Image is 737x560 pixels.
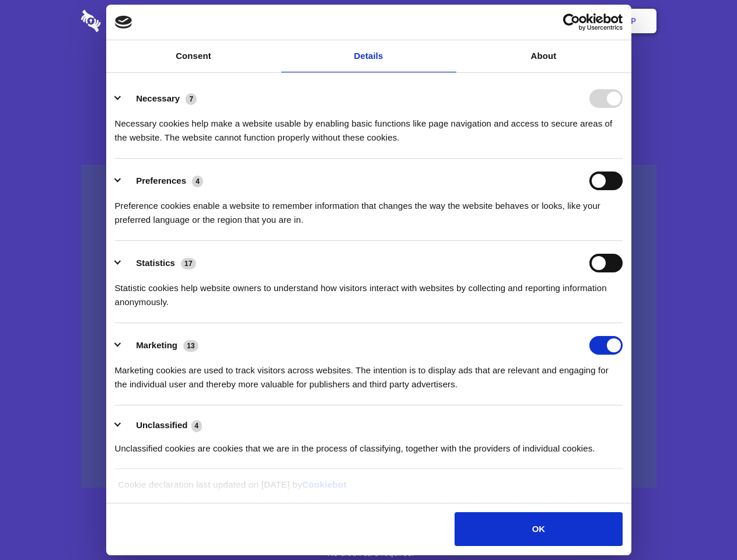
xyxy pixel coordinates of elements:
span: 17 [181,258,196,269]
div: Statistic cookies help website owners to understand how visitors interact with websites by collec... [115,272,623,309]
div: Necessary cookies help make a website usable by enabling basic functions like page navigation and... [115,108,623,145]
div: Preference cookies enable a website to remember information that changes the way the website beha... [115,190,623,227]
span: 4 [191,420,202,432]
a: Contact [473,3,527,39]
a: Consent [106,40,281,72]
button: Marketing (13) [115,336,206,355]
label: Necessary [136,93,180,103]
div: Unclassified cookies are cookies that we are in the process of classifying, together with the pro... [115,433,623,456]
img: logo [115,16,132,29]
a: Wistia video thumbnail [81,164,656,488]
span: 13 [183,340,198,352]
a: About [456,40,631,72]
button: Preferences (4) [115,171,211,190]
button: Unclassified (4) [115,418,209,433]
a: Pricing [343,3,393,39]
button: Statistics (17) [115,254,204,272]
button: OK [455,512,622,546]
button: Necessary (7) [115,89,204,108]
label: Marketing [136,340,177,350]
div: Cookie declaration last updated on [DATE] by [109,478,628,501]
label: Statistics [136,258,175,268]
a: Details [281,40,456,72]
img: logo-wordmark-white-trans-d4663122ce5f474addd5e946df7df03e33cb6a1c49d2221995e7729f52c070b2.svg [81,10,181,32]
span: 4 [192,176,203,187]
a: Cookiebot [302,480,347,489]
h1: Eliminate Slack Data Loss. [81,52,656,94]
label: Preferences [136,176,186,185]
a: Login [529,3,580,39]
iframe: Drift Widget Chat Controller [679,502,723,546]
span: 7 [186,93,197,105]
h4: Auto-redaction of sensitive data, encrypted data sharing and self-destructing private chats. Shar... [81,106,656,145]
a: Usercentrics Cookiebot - opens in a new window [521,13,623,31]
div: Marketing cookies are used to track visitors across websites. The intention is to display ads tha... [115,355,623,391]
